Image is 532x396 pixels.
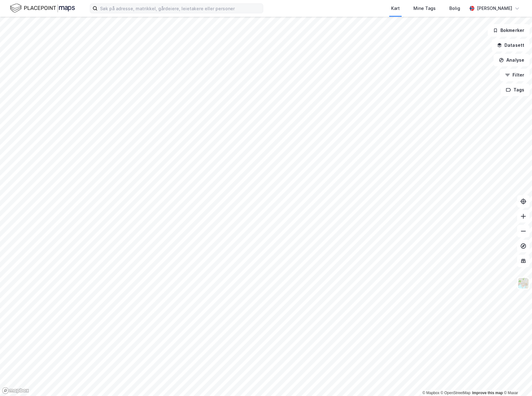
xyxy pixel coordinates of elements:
[441,391,471,395] a: OpenStreetMap
[477,5,512,12] div: [PERSON_NAME]
[10,3,75,14] img: logo.f888ab2527a4732fd821a326f86c7f29.svg
[492,39,530,51] button: Datasett
[501,84,530,96] button: Tags
[500,69,530,81] button: Filter
[422,391,439,395] a: Mapbox
[391,5,400,12] div: Kart
[2,387,29,394] a: Mapbox homepage
[494,54,530,66] button: Analyse
[488,24,530,37] button: Bokmerker
[517,277,529,289] img: Z
[501,366,532,396] iframe: Chat Widget
[98,4,263,13] input: Søk på adresse, matrikkel, gårdeiere, leietakere eller personer
[413,5,436,12] div: Mine Tags
[449,5,460,12] div: Bolig
[472,391,503,395] a: Improve this map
